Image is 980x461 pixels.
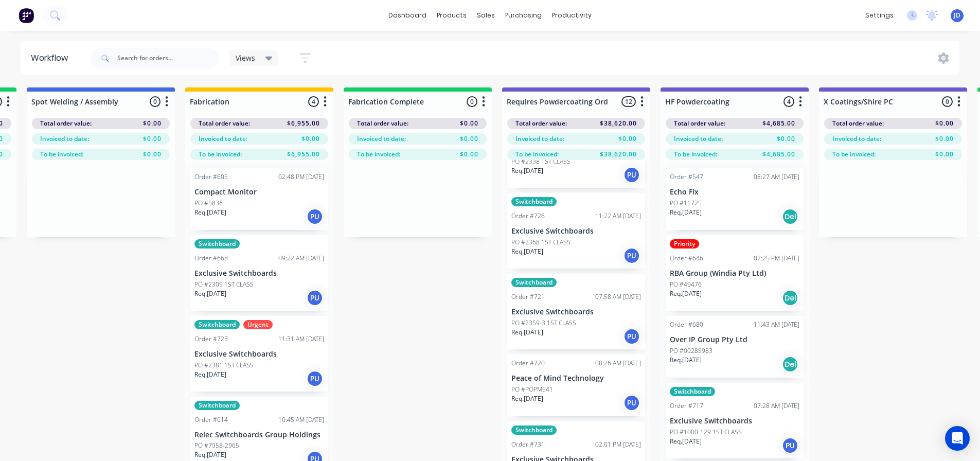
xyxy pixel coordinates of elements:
[547,8,597,23] div: productivity
[507,274,645,349] div: SwitchboardOrder #72107:58 AM [DATE]Exclusive SwitchboardsPO #2359-3 1ST CLASSReq.[DATE]PU
[194,172,228,182] div: Order #605
[670,188,799,197] p: Echo Fix
[190,168,328,230] div: Order #60502:48 PM [DATE]Compact MonitorPO #5836Req.[DATE]PU
[194,361,254,370] p: PO #2381 1ST CLASS
[511,238,571,247] p: PO #2368 1ST CLASS
[670,428,742,437] p: PO #1000-129 1ST CLASS
[515,119,567,128] span: Total order value:
[507,193,645,269] div: SwitchboardOrder #72611:22 AM [DATE]Exclusive SwitchboardsPO #2368 1ST CLASSReq.[DATE]PU
[432,8,472,23] div: products
[307,370,323,387] div: PU
[623,247,640,264] div: PU
[194,401,240,410] div: Switchboard
[194,254,228,263] div: Order #668
[670,280,702,289] p: PO #49476
[595,440,641,449] div: 02:01 PM [DATE]
[670,199,702,208] p: PO #11725
[674,119,725,128] span: Total order value:
[278,172,324,182] div: 02:48 PM [DATE]
[511,166,543,175] p: Req. [DATE]
[511,227,641,236] p: Exclusive Switchboards
[31,52,73,64] div: Workflow
[762,119,795,128] span: $4,685.00
[782,437,798,454] div: PU
[194,334,228,344] div: Order #723
[194,415,228,424] div: Order #614
[782,208,798,225] div: Del
[511,197,557,206] div: Switchboard
[670,269,799,278] p: RBA Group (Windia Pty Ltd)
[666,235,804,311] div: PriorityOrder #64602:25 PM [DATE]RBA Group (Windia Pty Ltd)PO #49476Req.[DATE]Del
[674,150,717,159] span: To be invoiced:
[935,150,954,159] span: $0.00
[670,239,699,249] div: Priority
[117,48,219,68] input: Search for orders...
[515,150,559,159] span: To be invoiced:
[507,354,645,416] div: Order #72008:26 AM [DATE]Peace of Mind TechnologyPO #POPM541Req.[DATE]PU
[670,289,702,298] p: Req. [DATE]
[670,417,799,425] p: Exclusive Switchboards
[199,119,250,128] span: Total order value:
[754,401,799,411] div: 07:28 AM [DATE]
[199,134,247,144] span: Invoiced to date:
[460,134,478,144] span: $0.00
[307,208,323,225] div: PU
[832,119,884,128] span: Total order value:
[623,395,640,411] div: PU
[511,278,557,287] div: Switchboard
[199,150,242,159] span: To be invoiced:
[357,134,406,144] span: Invoiced to date:
[670,401,703,411] div: Order #717
[954,11,960,20] span: JD
[511,247,543,256] p: Req. [DATE]
[670,172,703,182] div: Order #547
[670,437,702,446] p: Req. [DATE]
[666,168,804,230] div: Order #54708:27 AM [DATE]Echo FixPO #11725Req.[DATE]Del
[832,150,876,159] span: To be invoiced:
[194,350,324,359] p: Exclusive Switchboards
[511,359,545,368] div: Order #720
[278,254,324,263] div: 09:22 AM [DATE]
[782,356,798,373] div: Del
[511,308,641,316] p: Exclusive Switchboards
[511,425,557,435] div: Switchboard
[623,167,640,183] div: PU
[762,150,795,159] span: $4,685.00
[143,119,162,128] span: $0.00
[670,254,703,263] div: Order #646
[278,334,324,344] div: 11:31 AM [DATE]
[301,134,320,144] span: $0.00
[674,134,723,144] span: Invoiced to date:
[278,415,324,424] div: 10:45 AM [DATE]
[194,269,324,278] p: Exclusive Switchboards
[666,383,804,458] div: SwitchboardOrder #71707:28 AM [DATE]Exclusive SwitchboardsPO #1000-129 1ST CLASSReq.[DATE]PU
[287,150,320,159] span: $6,955.00
[194,199,223,208] p: PO #5836
[595,211,641,221] div: 11:22 AM [DATE]
[460,150,478,159] span: $0.00
[307,290,323,306] div: PU
[511,328,543,337] p: Req. [DATE]
[511,318,576,328] p: PO #2359-3 1ST CLASS
[511,211,545,221] div: Order #726
[236,52,255,63] span: Views
[40,119,92,128] span: Total order value:
[40,134,89,144] span: Invoiced to date:
[935,134,954,144] span: $0.00
[832,134,881,144] span: Invoiced to date:
[511,440,545,449] div: Order #731
[511,292,545,302] div: Order #721
[670,346,712,356] p: PO #00285983
[670,387,715,396] div: Switchboard
[194,239,240,249] div: Switchboard
[666,316,804,378] div: Order #68011:43 AM [DATE]Over IP Group Pty LtdPO #00285983Req.[DATE]Del
[600,119,637,128] span: $38,620.00
[777,134,795,144] span: $0.00
[194,188,324,197] p: Compact Monitor
[500,8,547,23] div: purchasing
[754,254,799,263] div: 02:25 PM [DATE]
[194,370,226,379] p: Req. [DATE]
[511,385,553,394] p: PO #POPM541
[511,374,641,383] p: Peace of Mind Technology
[860,8,899,23] div: settings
